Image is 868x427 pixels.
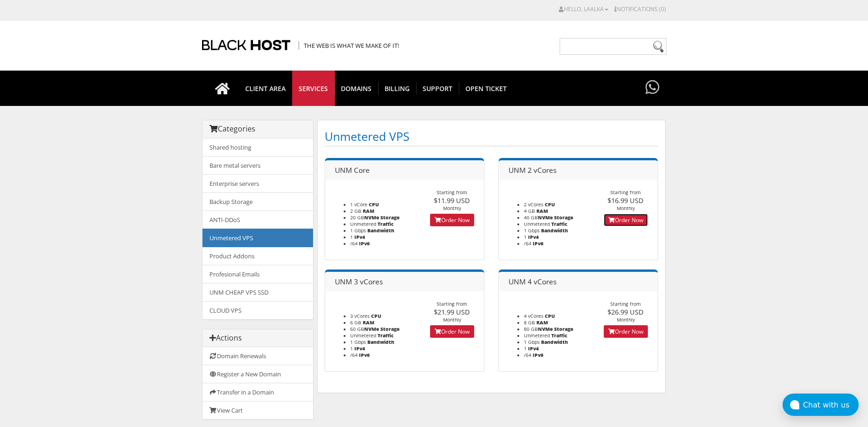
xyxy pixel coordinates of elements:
span: 4 vCores [524,313,543,319]
a: Order Now [604,214,648,226]
b: NVMe [538,214,553,221]
span: Domains [334,82,379,95]
h3: Actions [209,334,306,342]
a: Have questions? [643,71,662,105]
span: Support [416,82,459,95]
div: Starting from Monthly [420,301,484,323]
div: Chat with us [803,401,859,409]
b: Traffic [378,332,394,339]
b: NVMe [538,326,553,332]
b: Bandwidth [541,339,568,345]
span: $21.99 USD [434,307,470,316]
a: Bare metal servers [202,156,313,175]
span: 1 [350,234,353,240]
span: UNM 3 vCores [335,276,383,287]
span: 1 [524,345,527,352]
a: CLIENT AREA [239,71,293,106]
a: Order Now [430,214,474,226]
b: IPv4 [354,234,365,240]
a: SERVICES [292,71,335,106]
b: NVMe [364,326,379,332]
span: 1 [524,234,527,240]
a: Open Ticket [459,71,513,106]
span: 1 Gbps [350,227,366,234]
span: Unmetered [350,221,376,227]
a: Profesional Emails [202,265,313,283]
span: Unmetered [524,221,550,227]
b: RAM [363,319,374,326]
b: RAM [536,319,548,326]
b: Bandwidth [367,339,394,345]
span: /64 [350,240,358,247]
span: $26.99 USD [607,307,644,316]
span: Open Ticket [459,82,513,95]
b: IPv4 [528,234,539,240]
span: SERVICES [292,82,335,95]
b: Bandwidth [541,227,568,234]
span: 40 GB [524,214,553,221]
a: CLOUD VPS [202,301,313,319]
div: Starting from Monthly [594,301,658,323]
b: Traffic [551,332,568,339]
span: 6 GB [350,319,361,326]
button: Chat with us [783,394,859,416]
b: CPU [545,201,555,208]
b: IPv6 [359,240,370,247]
span: /64 [350,352,358,358]
h3: Categories [209,125,306,133]
a: Billing [378,71,417,106]
b: Traffic [378,221,394,227]
span: 3 vCores [350,313,370,319]
span: Billing [378,82,417,95]
span: $11.99 USD [434,196,470,205]
b: CPU [371,313,381,319]
b: CPU [545,313,555,319]
span: Unmetered [350,332,376,339]
div: Starting from Monthly [594,189,658,211]
span: 60 GB [350,326,379,332]
span: 1 vCore [350,201,367,208]
span: 8 GB [524,319,535,326]
span: The Web is what we make of it! [299,41,399,50]
b: RAM [363,208,374,214]
b: Storage [554,214,573,221]
a: Unmetered VPS [202,229,313,247]
a: Domains [334,71,379,106]
div: Starting from Monthly [420,189,484,211]
b: CPU [369,201,379,208]
span: 1 Gbps [350,339,366,345]
b: NVMe [364,214,379,221]
span: UNM 4 vCores [509,276,556,287]
a: Go to homepage [206,71,239,106]
a: Shared hosting [202,138,313,157]
b: RAM [536,208,548,214]
a: Support [416,71,459,106]
a: Domain Renewals [202,347,313,365]
span: 1 Gbps [524,227,540,234]
a: Notifications (0) [614,5,666,13]
span: $16.99 USD [607,196,644,205]
a: Hello, LaaLkA [559,5,608,13]
span: /64 [524,240,531,247]
a: Enterprise servers [202,174,313,193]
b: IPv4 [528,345,539,352]
span: 80 GB [524,326,553,332]
a: UNM CHEAP VPS SSD [202,283,313,302]
span: 2 GB [350,208,361,214]
h1: Unmetered VPS [325,127,658,146]
input: Need help? [560,38,666,55]
a: Order Now [604,325,648,338]
span: CLIENT AREA [239,82,293,95]
span: UNM 2 vCores [509,165,556,175]
a: Register a New Domain [202,365,313,383]
span: 1 Gbps [524,339,540,345]
span: 4 GB [524,208,535,214]
b: IPv6 [533,352,543,358]
b: Storage [554,326,573,332]
span: 1 [350,345,353,352]
b: Bandwidth [367,227,394,234]
span: 20 GB [350,214,379,221]
b: IPv4 [354,345,365,352]
span: Unmetered [524,332,550,339]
